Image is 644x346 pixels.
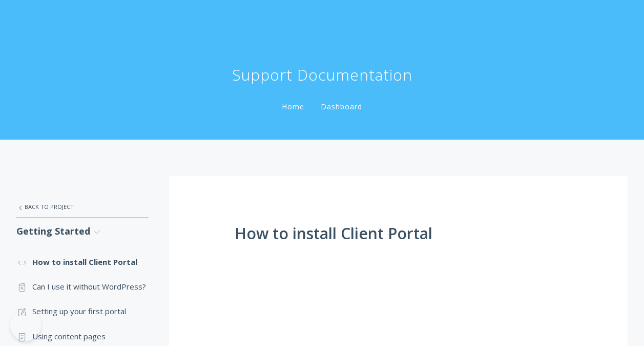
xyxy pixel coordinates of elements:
a: How to install Client Portal [16,249,149,274]
iframe: Toggle Customer Support [10,310,41,341]
a: Dashboard [319,102,364,111]
a: Home [280,102,306,111]
a: Setting up your first portal [16,299,149,323]
a: Getting Started [16,218,149,245]
h1: Support Documentation [232,65,412,85]
a: Back to Project [16,196,149,218]
h1: How to install Client Portal [235,225,562,242]
a: Can I use it without WordPress? [16,274,149,299]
